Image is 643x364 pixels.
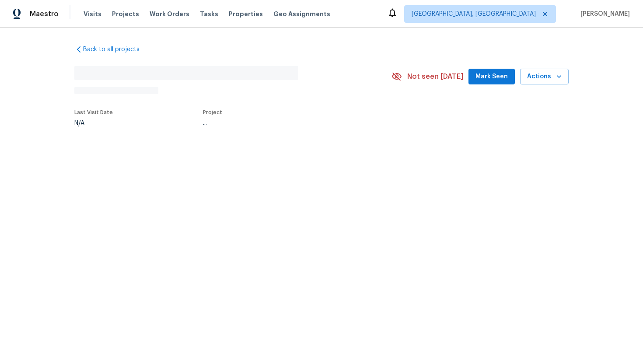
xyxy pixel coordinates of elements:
span: Properties [229,10,263,18]
span: Tasks [200,11,218,17]
span: Mark Seen [475,71,508,82]
span: Actions [527,71,562,82]
span: [PERSON_NAME] [577,10,630,18]
a: Back to all projects [74,45,158,54]
button: Mark Seen [468,69,515,85]
span: Visits [84,10,101,18]
span: [GEOGRAPHIC_DATA], [GEOGRAPHIC_DATA] [412,10,536,18]
span: Geo Assignments [273,10,330,18]
span: Work Orders [150,10,189,18]
span: Project [203,110,222,115]
span: Maestro [30,10,59,18]
button: Actions [520,69,569,85]
div: N/A [74,120,113,126]
span: Projects [112,10,139,18]
span: Last Visit Date [74,110,113,115]
span: Not seen [DATE] [407,72,463,81]
div: ... [203,120,371,126]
